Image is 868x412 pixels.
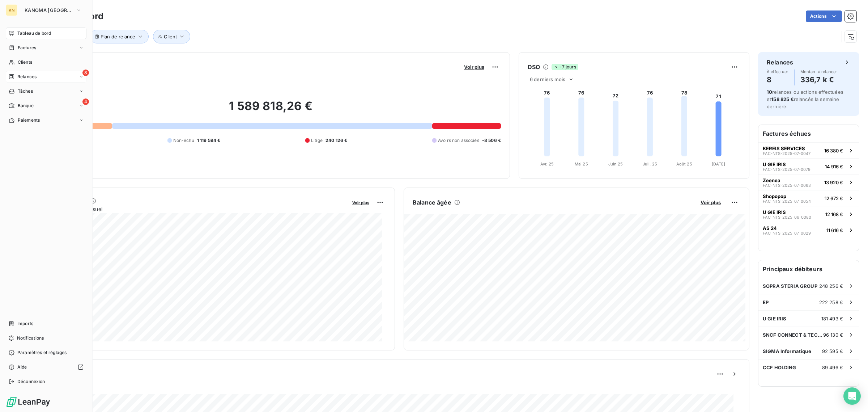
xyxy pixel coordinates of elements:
span: U GIE IRIS [763,316,787,321]
span: FAC-NTS-2025-07-0063 [763,183,811,188]
span: Tâches [18,88,33,94]
span: Non-échu [173,137,194,144]
button: Voir plus [462,64,486,70]
span: 8 [82,70,89,76]
span: FAC-NTS-2025-07-0047 [763,151,810,156]
tspan: Mai 25 [575,161,588,167]
span: SNCF CONNECT & TECH SERVICES [763,332,823,338]
h4: 8 [767,74,788,85]
span: Tableau de bord [17,30,51,37]
span: KANOMA [GEOGRAPHIC_DATA] [25,7,73,13]
div: KN [6,4,17,16]
span: 1 119 594 € [197,137,221,144]
span: 4 [82,98,89,105]
span: Imports [17,320,33,327]
button: ZeeneaFAC-NTS-2025-07-006313 920 € [758,174,859,190]
span: Client [164,34,177,39]
h6: Relances [767,58,793,67]
span: 12 168 € [825,211,843,217]
span: 16 380 € [824,148,843,154]
button: U GIE IRISFAC-NTS-2025-06-008012 168 € [758,206,859,222]
span: Paiements [18,117,40,123]
h6: DSO [528,63,540,71]
span: Chiffre d'affaires mensuel [41,205,347,213]
span: SOPRA STERIA GROUP [763,283,817,289]
tspan: Juin 25 [608,161,623,167]
span: 158 825 € [771,96,793,102]
span: Aide [17,364,27,370]
span: CCF HOLDING [763,365,796,370]
span: 240 126 € [325,137,347,144]
span: Zeenea [763,177,780,183]
button: Voir plus [350,199,371,206]
span: Paramètres et réglages [17,349,67,356]
span: Factures [18,45,36,51]
span: Litige [311,137,323,144]
tspan: Juil. 25 [643,161,657,167]
tspan: [DATE] [712,161,726,167]
span: U GIE IRIS [763,209,786,215]
span: Voir plus [352,200,369,205]
span: FAC-NTS-2025-06-0080 [763,215,811,219]
span: -7 jours [552,64,578,70]
span: Notifications [17,335,44,341]
span: 222 258 € [819,299,843,305]
tspan: Avr. 25 [540,161,554,167]
span: U GIE IRIS [763,161,786,167]
a: Aide [6,361,86,373]
img: Logo LeanPay [6,396,51,408]
button: Actions [806,10,842,22]
div: Open Intercom Messenger [843,387,861,405]
h6: Balance âgée [413,198,451,207]
span: 12 672 € [825,196,843,201]
span: Avoirs non associés [438,137,479,144]
tspan: Août 25 [676,161,692,167]
span: 13 920 € [824,180,843,185]
button: Client [153,30,190,43]
button: ShopopopFAC-NTS-2025-07-005412 672 € [758,190,859,206]
span: Clients [18,59,32,66]
span: 6 derniers mois [530,76,565,82]
span: AS 24 [763,225,777,231]
span: 181 493 € [821,316,843,321]
span: Plan de relance [101,34,135,39]
span: Relances [17,73,37,80]
h6: Principaux débiteurs [758,260,859,278]
span: relances ou actions effectuées et relancés la semaine dernière. [767,89,843,109]
span: 14 916 € [825,164,843,169]
span: Voir plus [701,199,721,205]
span: 10 [767,89,772,95]
h4: 336,7 k € [800,74,837,85]
h6: Factures échues [758,125,859,142]
span: Montant à relancer [800,70,837,74]
button: KEREIS SERVICESFAC-NTS-2025-07-004716 380 € [758,142,859,158]
button: Plan de relance [90,30,149,43]
span: 92 595 € [822,348,843,354]
button: U GIE IRISFAC-NTS-2025-07-007914 916 € [758,158,859,174]
span: 11 616 € [826,227,843,233]
span: Déconnexion [17,378,45,385]
span: 248 256 € [819,283,843,289]
span: KEREIS SERVICES [763,146,805,151]
span: -8 506 € [482,137,501,144]
span: FAC-NTS-2025-07-0079 [763,167,810,172]
span: 89 496 € [822,365,843,370]
button: Voir plus [698,199,723,206]
span: FAC-NTS-2025-07-0054 [763,199,811,203]
span: Shopopop [763,193,786,199]
span: SIGMA Informatique [763,348,811,354]
button: AS 24FAC-NTS-2025-07-002911 616 € [758,222,859,238]
span: Banque [18,102,34,109]
span: 96 130 € [823,332,843,338]
h2: 1 589 818,26 € [41,99,501,121]
span: FAC-NTS-2025-07-0029 [763,231,811,235]
span: EP [763,299,769,305]
span: Voir plus [464,64,484,70]
span: À effectuer [767,70,788,74]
